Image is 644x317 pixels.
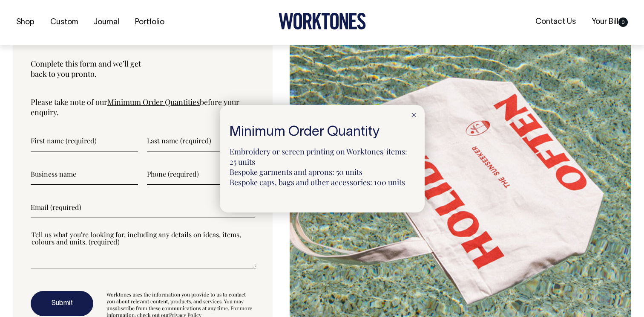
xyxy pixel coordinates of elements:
[47,15,81,29] a: Custom
[230,125,415,140] h5: Minimum Order Quantity
[230,146,415,187] p: Embroidery or screen printing on Worktones' items: 25 units Bespoke garments and aprons: 50 units...
[13,15,38,29] a: Shop
[132,15,168,29] a: Portfolio
[588,15,631,29] a: Your Bill0
[532,15,579,29] a: Contact Us
[90,15,123,29] a: Journal
[618,17,628,27] span: 0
